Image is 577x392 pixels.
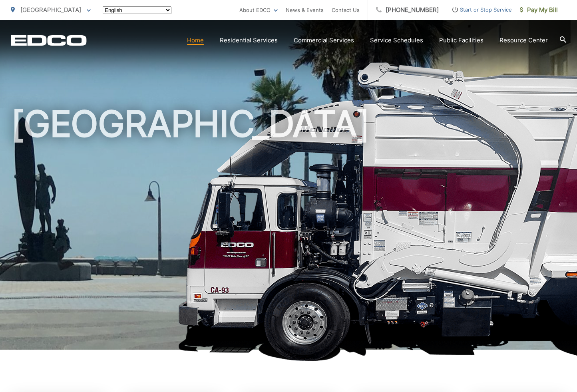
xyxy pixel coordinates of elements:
[499,36,548,45] a: Resource Center
[239,5,278,15] a: About EDCO
[439,36,483,45] a: Public Facilities
[520,5,558,15] span: Pay My Bill
[20,6,81,14] span: [GEOGRAPHIC_DATA]
[11,104,566,357] h1: [GEOGRAPHIC_DATA]
[187,36,204,45] a: Home
[286,5,324,15] a: News & Events
[220,36,278,45] a: Residential Services
[370,36,423,45] a: Service Schedules
[294,36,354,45] a: Commercial Services
[332,5,360,15] a: Contact Us
[103,6,171,14] select: Select a language
[11,35,87,46] a: EDCD logo. Return to the homepage.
